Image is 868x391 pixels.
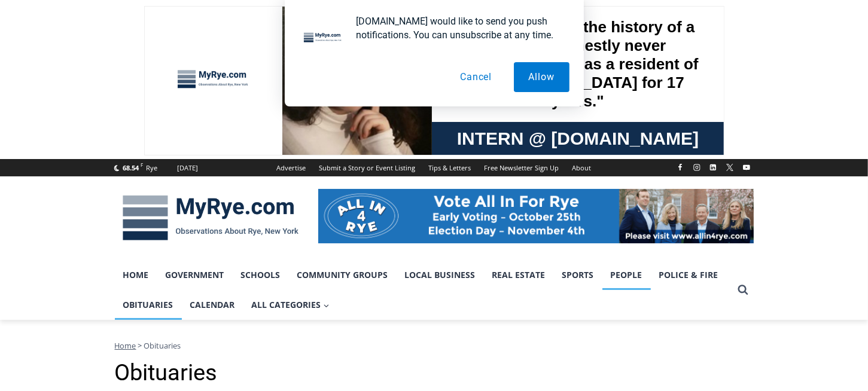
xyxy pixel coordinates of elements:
nav: Breadcrumbs [115,340,754,352]
div: / [133,101,136,113]
a: Instagram [690,160,704,175]
img: All in for Rye [318,189,754,243]
a: Real Estate [484,260,554,290]
div: Rye [147,163,158,173]
a: X [723,160,737,175]
button: Allow [514,62,569,92]
div: [DOMAIN_NAME] would like to send you push notifications. You can unsubscribe at any time. [347,14,569,42]
a: YouTube [739,160,754,175]
a: Sports [554,260,602,290]
a: Government [157,260,233,290]
a: Submit a Story or Event Listing [313,159,422,176]
a: Home [115,340,136,351]
h1: Obituaries [115,359,754,387]
a: Local Business [397,260,484,290]
a: Facebook [673,160,687,175]
a: Linkedin [706,160,720,175]
span: Intern @ [DOMAIN_NAME] [313,119,555,146]
div: 1 [125,101,130,113]
div: 6 [139,101,145,113]
a: Community Groups [289,260,397,290]
img: notification icon [299,14,347,62]
img: MyRye.com [115,187,306,249]
img: s_800_29ca6ca9-f6cc-433c-a631-14f6620ca39b.jpeg [1,1,119,119]
nav: Primary Navigation [115,260,732,320]
div: "I learned about the history of a place I’d honestly never considered even as a resident of [GEOG... [302,1,565,116]
a: About [566,159,598,176]
a: Free Newsletter Sign Up [478,159,566,176]
span: > [138,340,142,351]
button: View Search Form [732,279,754,301]
a: [PERSON_NAME] Read Sanctuary Fall Fest: [DATE] [1,119,173,149]
a: Advertise [270,159,313,176]
a: Tips & Letters [422,159,478,176]
a: Home [115,260,157,290]
div: [DATE] [178,163,199,173]
span: Obituaries [144,340,181,351]
nav: Secondary Navigation [270,159,598,176]
a: Schools [233,260,289,290]
span: F [141,161,143,168]
a: Obituaries [115,290,182,320]
a: People [602,260,651,290]
button: Cancel [445,62,507,92]
h4: [PERSON_NAME] Read Sanctuary Fall Fest: [DATE] [10,120,153,148]
div: Co-sponsored by Westchester County Parks [125,35,167,98]
button: Child menu of All Categories [243,290,338,320]
a: Intern @ [DOMAIN_NAME] [288,116,580,149]
a: Police & Fire [651,260,727,290]
span: 68.54 [123,163,139,172]
a: Calendar [182,290,243,320]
